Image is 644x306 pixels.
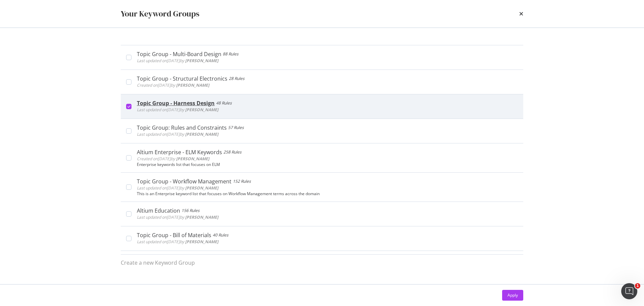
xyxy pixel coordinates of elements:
span: Last updated on [DATE] by [137,239,218,245]
div: Topic Group - Bill of Materials [137,232,211,238]
div: Topic Group: Rules and Constraints [137,124,227,131]
span: Last updated on [DATE] by [137,185,218,191]
iframe: Intercom live chat [621,283,637,299]
div: Altium Enterprise - ELM Keywords [137,149,222,156]
div: Topic Group - Workflow Management [137,178,231,185]
b: [PERSON_NAME] [185,58,218,63]
span: Created on [DATE] by [137,82,209,88]
b: [PERSON_NAME] [176,82,209,88]
div: Your Keyword Groups [121,8,199,19]
b: [PERSON_NAME] [176,156,209,162]
span: Created on [DATE] by [137,156,209,162]
span: Last updated on [DATE] by [137,131,218,137]
b: [PERSON_NAME] [185,107,218,113]
div: Create a new Keyword Group [121,259,195,267]
button: Apply [502,290,523,301]
div: 258 Rules [223,149,241,156]
button: Create a new Keyword Group [121,255,195,271]
span: 1 [635,283,640,289]
span: Last updated on [DATE] by [137,107,218,113]
b: [PERSON_NAME] [185,214,218,220]
div: 40 Rules [213,232,228,238]
div: 28 Rules [229,75,245,82]
span: Last updated on [DATE] by [137,58,218,63]
div: 152 Rules [233,178,251,185]
div: Altium Education [137,207,180,214]
b: [PERSON_NAME] [185,239,218,245]
div: 88 Rules [223,51,238,57]
div: Enterprise keywords list that focuses on ELM [137,162,518,167]
div: 57 Rules [228,124,244,131]
div: This is an Enterprise keyword list that focuses on Workflow Management terms across the domain [137,191,518,196]
div: 48 Rules [216,100,232,106]
div: Topic Group - Structural Electronics [137,75,227,82]
div: times [519,8,523,19]
b: [PERSON_NAME] [185,131,218,137]
div: Topic Group - Multi-Board Design [137,51,221,57]
span: Last updated on [DATE] by [137,214,218,220]
div: Apply [507,292,518,298]
div: 156 Rules [181,207,200,214]
b: [PERSON_NAME] [185,185,218,191]
div: Topic Group - Harness Design [137,100,215,106]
